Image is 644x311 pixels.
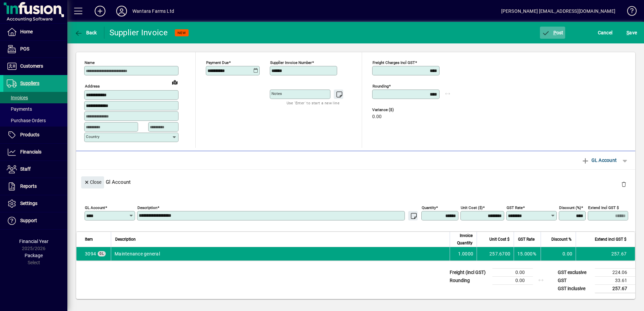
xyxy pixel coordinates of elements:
a: Customers [3,58,67,75]
a: Payments [3,103,67,115]
span: Products [20,132,39,137]
a: Knowledge Base [622,1,636,23]
a: POS [3,41,67,58]
a: Settings [3,195,67,212]
span: GL [99,252,104,255]
span: Financial Year [19,239,49,244]
app-page-header-button: Delete [616,181,632,187]
span: Suppliers [20,80,39,86]
button: Close [81,176,104,188]
button: Post [540,27,565,39]
button: Add [89,5,111,17]
td: 0.00 [492,276,533,284]
td: GST exclusive [554,268,595,276]
mat-label: Unit Cost ($) [461,205,483,210]
td: 257.67 [595,284,635,293]
td: 1.0000 [450,247,477,261]
span: Item [85,236,93,243]
span: Support [20,218,37,223]
mat-label: Payment due [206,60,229,65]
span: Home [20,29,33,34]
td: Rounding [446,276,492,284]
span: GL Account [581,155,617,166]
a: View on map [169,77,180,88]
a: Invoices [3,92,67,103]
span: S [626,30,629,35]
span: Purchase Orders [7,118,46,123]
a: Home [3,24,67,40]
button: Save [625,27,639,39]
td: Maintenance general [111,247,450,261]
mat-label: Discount (%) [559,205,581,210]
span: Reports [20,183,37,189]
button: Cancel [596,27,614,39]
td: 0.00 [541,247,576,261]
a: Products [3,127,67,143]
app-page-header-button: Close [79,179,106,185]
a: Purchase Orders [3,115,67,126]
span: ost [542,30,563,35]
span: Financials [20,149,41,154]
span: Unit Cost $ [489,236,510,243]
span: P [553,30,556,35]
mat-label: Country [86,134,99,139]
a: Financials [3,144,67,161]
mat-label: Freight charges incl GST [373,60,415,65]
span: Maintenance general [85,250,96,257]
span: NEW [178,31,186,35]
td: 224.06 [595,268,635,276]
td: 257.67 [576,247,635,261]
button: Delete [616,176,632,193]
mat-label: GST rate [507,205,523,210]
button: GL Account [578,154,620,166]
td: 33.61 [595,276,635,284]
td: Freight (incl GST) [446,268,492,276]
mat-label: Notes [271,91,282,96]
mat-label: Extend incl GST $ [588,205,619,210]
span: ave [626,27,637,38]
span: Settings [20,201,37,206]
span: Staff [20,166,31,172]
a: Support [3,212,67,229]
td: GST [554,276,595,284]
span: Customers [20,63,43,69]
mat-label: GL Account [85,205,105,210]
td: GST inclusive [554,284,595,293]
span: Invoice Quantity [454,232,473,247]
td: 15.000% [514,247,541,261]
span: 0.00 [372,114,382,119]
button: Profile [111,5,132,17]
app-page-header-button: Back [67,27,104,39]
div: Wantara Farms Ltd [132,6,174,16]
mat-hint: Use 'Enter' to start a new line [287,99,340,107]
span: Payments [7,106,32,112]
span: Back [74,30,97,35]
span: Discount % [551,236,572,243]
mat-label: Supplier invoice number [270,60,312,65]
span: Invoices [7,95,28,100]
span: Variance ($) [372,108,413,112]
button: Back [73,27,99,39]
div: Supplier Invoice [109,27,168,38]
a: Staff [3,161,67,178]
span: Cancel [598,27,613,38]
mat-label: Name [85,60,95,65]
span: POS [20,46,29,51]
span: Package [25,253,43,258]
mat-label: Quantity [422,205,436,210]
div: Gl Account [76,170,635,194]
td: 257.6700 [477,247,514,261]
span: Close [84,177,101,188]
span: GST Rate [518,236,535,243]
mat-label: Rounding [373,84,389,89]
div: [PERSON_NAME] [EMAIL_ADDRESS][DOMAIN_NAME] [501,6,615,16]
mat-label: Description [137,205,157,210]
span: Description [115,236,136,243]
td: 0.00 [492,268,533,276]
span: Extend incl GST $ [595,236,626,243]
a: Reports [3,178,67,195]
